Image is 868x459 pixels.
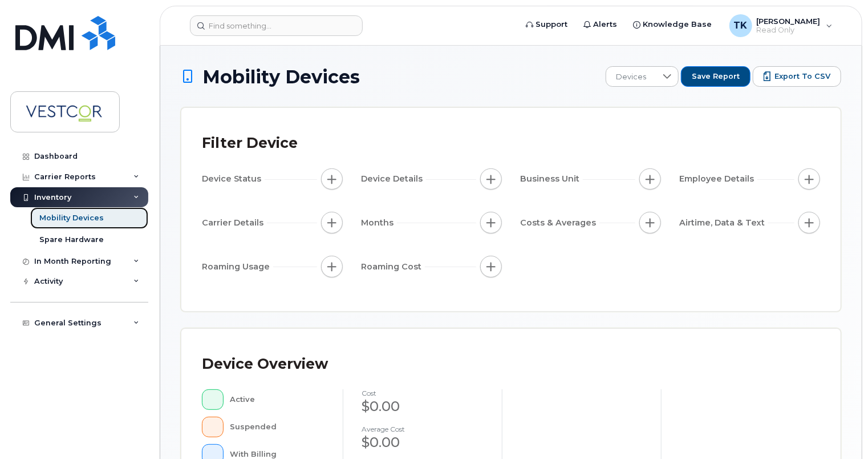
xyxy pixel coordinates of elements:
span: Device Status [202,173,265,185]
span: Roaming Usage [202,261,273,273]
span: Employee Details [679,173,757,185]
div: Filter Device [202,128,298,158]
h4: Average cost [362,425,484,433]
span: Carrier Details [202,217,267,229]
h4: cost [362,389,484,397]
button: Export to CSV [753,66,841,87]
span: Device Details [361,173,426,185]
div: Active [230,389,325,410]
div: $0.00 [362,433,484,452]
span: Save Report [692,71,740,82]
span: Months [361,217,397,229]
span: Roaming Cost [361,261,425,273]
span: Devices [606,67,657,87]
span: Business Unit [520,173,583,185]
span: Costs & Averages [520,217,599,229]
button: Save Report [681,66,751,87]
span: Export to CSV [774,71,830,82]
span: Mobility Devices [202,67,360,87]
div: Suspended [230,417,325,437]
div: Device Overview [202,349,328,379]
div: $0.00 [362,397,484,416]
span: Airtime, Data & Text [679,217,768,229]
